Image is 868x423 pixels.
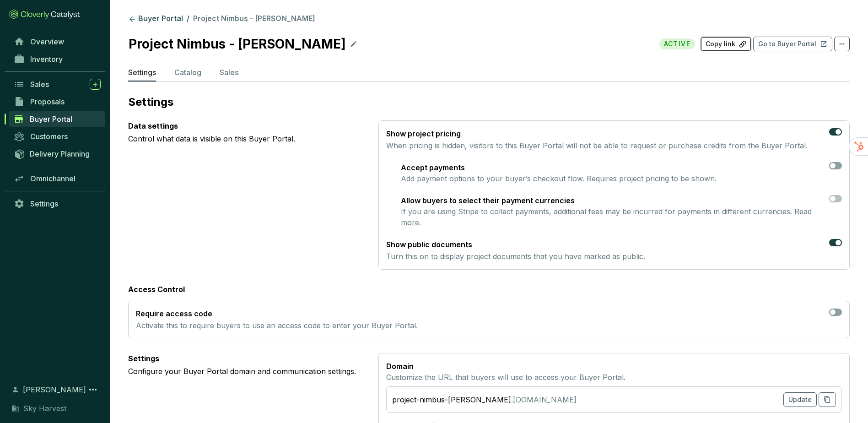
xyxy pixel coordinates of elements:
p: Access Control [128,284,850,294]
span: Project Nimbus - [PERSON_NAME] [193,14,315,23]
a: Delivery Planning [9,146,105,161]
span: Inventory [30,54,63,64]
a: Buyer Portal [9,111,105,127]
span: Buyer Portal [30,114,72,124]
span: Sales [30,80,49,89]
span: ACTIVE [659,38,695,49]
p: Customize the URL that buyers will use to access your Buyer Portal. [386,372,842,383]
p: Show project pricing [386,128,808,139]
p: Settings [128,353,364,364]
p: Turn this on to display project documents that you have marked as public. [386,251,645,262]
p: Configure your Buyer Portal domain and communication settings. [128,366,364,377]
li: / [187,14,189,25]
a: Buyer Portal [126,14,185,25]
span: Omnichannel [30,174,75,183]
p: Project Nimbus - [PERSON_NAME] [128,34,346,54]
button: Update [783,392,817,407]
span: [PERSON_NAME] [23,384,86,395]
p: Control what data is visible on this Buyer Portal. [128,133,364,144]
span: Overview [30,37,64,46]
a: Sales [9,76,105,92]
p: Require access code [136,309,418,319]
p: Activate this to require buyers to use an access code to enter your Buyer Portal. [136,320,418,331]
a: Proposals [9,94,105,109]
p: If you are using Stripe to collect payments, additional fees may be incurred for payments in diff... [401,206,825,228]
a: Omnichannel [9,171,105,186]
p: Copy link [706,39,735,49]
p: Accept payments [401,162,825,173]
p: Show public documents [386,239,645,250]
span: Settings [30,199,58,208]
a: Inventory [9,51,105,67]
p: When pricing is hidden, visitors to this Buyer Portal will not be able to request or purchase cre... [386,140,808,151]
span: Delivery Planning [30,149,90,158]
span: Sky Harvest [23,403,66,414]
p: Settings [128,95,850,109]
p: Settings [128,67,156,78]
span: Update [788,395,812,404]
button: Copy link [701,37,751,51]
a: Overview [9,34,105,49]
p: Go to Buyer Portal [758,39,816,49]
a: Settings [9,196,105,211]
p: Catalog [174,67,201,78]
span: Customers [30,132,68,141]
div: project-nimbus-[PERSON_NAME] [392,394,511,405]
a: Customers [9,129,105,144]
button: Go to Buyer Portal [753,37,832,51]
p: Allow buyers to select their payment currencies [401,195,825,206]
p: Domain [386,361,842,372]
span: Proposals [30,97,65,106]
p: Add payment options to your buyer’s checkout flow. Requires project pricing to be shown. [401,173,825,184]
p: Sales [220,67,238,78]
p: Data settings [128,120,364,131]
